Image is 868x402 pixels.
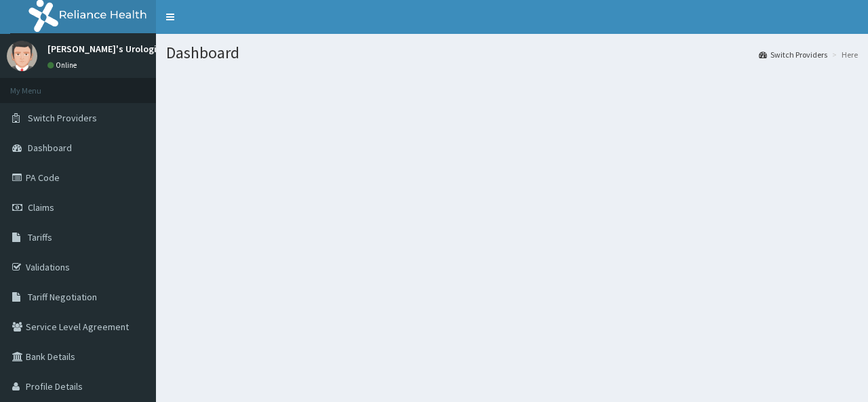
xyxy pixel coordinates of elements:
[47,44,254,54] p: [PERSON_NAME]'s Urological/specialist Hospital
[47,60,80,70] a: Online
[28,291,97,303] span: Tariff Negotiation
[759,49,827,60] a: Switch Providers
[829,49,858,60] li: Here
[28,201,54,214] span: Claims
[166,44,858,62] h1: Dashboard
[28,142,72,154] span: Dashboard
[28,112,97,124] span: Switch Providers
[7,41,37,71] img: User Image
[28,231,52,243] span: Tariffs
